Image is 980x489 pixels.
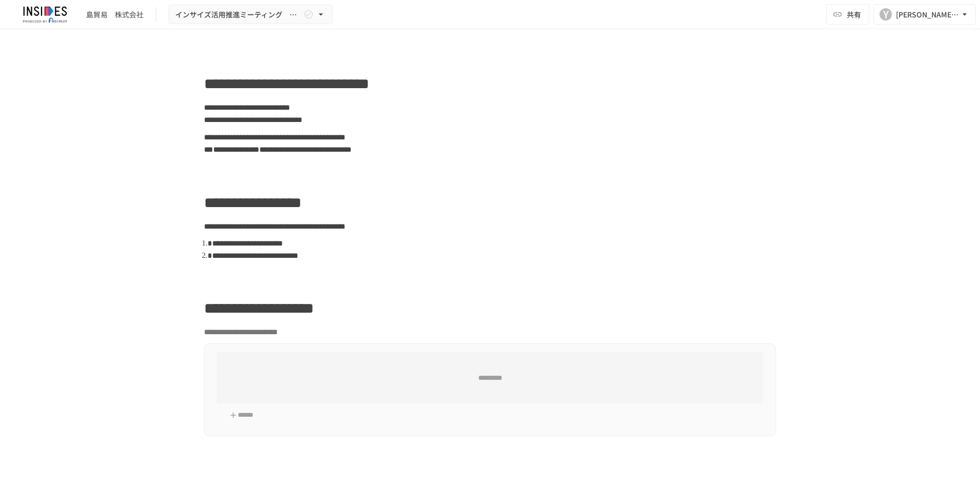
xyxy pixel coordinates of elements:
img: JmGSPSkPjKwBq77AtHmwC7bJguQHJlCRQfAXtnx4WuV [12,6,78,23]
div: [PERSON_NAME][EMAIL_ADDRESS][DOMAIN_NAME] [896,8,959,21]
span: 共有 [847,9,861,20]
span: インサイズ活用推進ミーティング ～1回目～ [175,8,301,21]
div: 島貿易 株式会社 [86,9,144,20]
button: 共有 [826,4,869,25]
button: Y[PERSON_NAME][EMAIL_ADDRESS][DOMAIN_NAME] [873,4,976,25]
button: インサイズ活用推進ミーティング ～1回目～ [169,5,333,25]
div: Y [880,8,892,21]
